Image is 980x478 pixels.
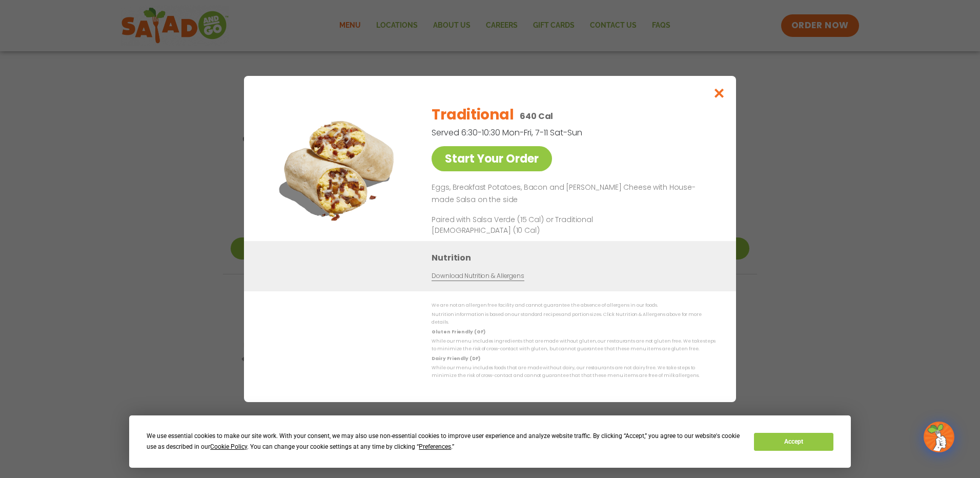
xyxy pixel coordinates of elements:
button: Accept [754,433,833,451]
button: Close modal [703,76,736,110]
div: Cookie Consent Prompt [129,415,851,468]
p: We are not an allergen free facility and cannot guarantee the absence of allergens in our foods. [432,302,716,309]
img: Featured product photo for Traditional [267,96,411,241]
img: wpChatIcon [925,423,953,451]
strong: Dairy Friendly (DF) [432,355,480,362]
span: Cookie Policy [210,443,247,450]
span: Preferences [419,443,451,450]
a: Start Your Order [432,146,552,171]
p: Paired with Salsa Verde (15 Cal) or Traditional [DEMOGRAPHIC_DATA] (10 Cal) [432,214,621,236]
div: We use essential cookies to make our site work. With your consent, we may also use non-essential ... [147,431,742,452]
h3: Nutrition [432,251,721,264]
strong: Gluten Friendly (GF) [432,329,485,335]
p: While our menu includes foods that are made without dairy, our restaurants are not dairy free. We... [432,364,716,380]
p: 640 Cal [520,110,553,123]
p: Eggs, Breakfast Potatoes, Bacon and [PERSON_NAME] Cheese with House-made Salsa on the side [432,182,711,206]
p: Served 6:30-10:30 Mon-Fri, 7-11 Sat-Sun [432,126,662,139]
a: Download Nutrition & Allergens [432,271,524,281]
h2: Traditional [432,104,514,126]
p: While our menu includes ingredients that are made without gluten, our restaurants are not gluten ... [432,337,716,353]
p: Nutrition information is based on our standard recipes and portion sizes. Click Nutrition & Aller... [432,311,716,327]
